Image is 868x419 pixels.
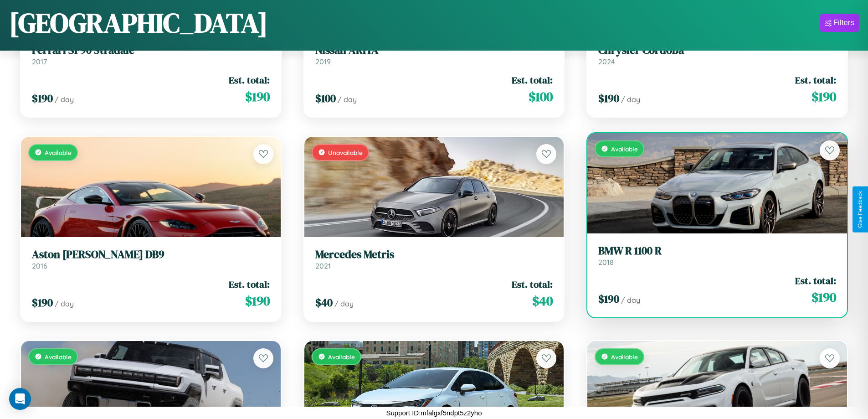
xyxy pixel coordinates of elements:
[45,353,72,361] span: Available
[315,91,336,106] span: $ 100
[32,44,270,57] h3: Ferrari SF90 Stradale
[328,149,363,156] span: Unavailable
[32,295,53,310] span: $ 190
[611,353,638,361] span: Available
[315,44,553,57] h3: Nissan ARIYA
[386,407,482,419] p: Support ID: mfalgxf5ndpt5z2yho
[315,57,331,66] span: 2019
[598,44,836,57] h3: Chrysler Cordoba
[598,44,836,66] a: Chrysler Cordoba2024
[621,295,640,305] span: / day
[245,88,270,106] span: $ 190
[512,73,553,87] span: Est. total:
[315,295,333,310] span: $ 40
[795,73,836,87] span: Est. total:
[812,288,836,306] span: $ 190
[334,299,354,308] span: / day
[315,248,553,270] a: Mercedes Metris2021
[245,292,270,310] span: $ 190
[598,291,619,306] span: $ 190
[32,57,47,66] span: 2017
[229,278,270,291] span: Est. total:
[338,95,357,104] span: / day
[857,191,863,228] div: Give Feedback
[32,248,270,261] h3: Aston [PERSON_NAME] DB9
[315,248,553,261] h3: Mercedes Metris
[229,73,270,87] span: Est. total:
[315,261,331,270] span: 2021
[9,388,31,410] div: Open Intercom Messenger
[598,258,614,267] span: 2018
[795,274,836,287] span: Est. total:
[32,91,53,106] span: $ 190
[512,278,553,291] span: Est. total:
[45,149,72,156] span: Available
[315,44,553,66] a: Nissan ARIYA2019
[598,244,836,258] h3: BMW R 1100 R
[32,44,270,66] a: Ferrari SF90 Stradale2017
[55,95,74,104] span: / day
[598,57,615,66] span: 2024
[621,95,640,104] span: / day
[833,18,854,27] div: Filters
[529,88,553,106] span: $ 100
[55,299,74,308] span: / day
[812,88,836,106] span: $ 190
[820,14,859,32] button: Filters
[532,292,553,310] span: $ 40
[32,261,47,270] span: 2016
[32,248,270,270] a: Aston [PERSON_NAME] DB92016
[9,4,268,41] h1: [GEOGRAPHIC_DATA]
[598,244,836,267] a: BMW R 1100 R2018
[611,145,638,153] span: Available
[328,353,355,361] span: Available
[598,91,619,106] span: $ 190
